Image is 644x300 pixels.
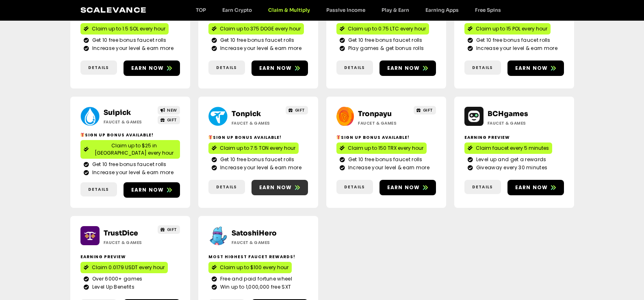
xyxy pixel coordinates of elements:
[295,107,305,113] span: GIFT
[218,275,292,283] span: Free and paid fortune wheel
[88,65,109,71] span: Details
[259,184,292,191] span: Earn now
[167,227,177,233] span: GIFT
[472,184,493,190] span: Details
[252,180,308,195] a: Earn now
[214,7,260,13] a: Earn Crypto
[476,25,547,32] span: Claim up to 15 POL every hour
[476,145,549,152] span: Claim faucet every 5 minutes
[92,142,177,157] span: Claim up to $25 in [GEOGRAPHIC_DATA] every hour
[464,180,501,194] a: Details
[208,254,308,260] h2: Most highest faucet rewards!
[488,120,538,126] h2: Faucet & Games
[387,184,420,191] span: Earn now
[488,110,528,118] a: BCHgames
[259,65,292,72] span: Earn now
[80,6,147,14] a: Scalevance
[318,7,373,13] a: Passive Income
[417,7,467,13] a: Earning Apps
[344,184,365,190] span: Details
[232,120,282,126] h2: Faucet & Games
[208,23,304,35] a: Claim up to 375 DOGE every hour
[232,229,277,237] a: SatoshiHero
[104,108,131,117] a: Suipick
[387,65,420,72] span: Earn now
[80,182,117,196] a: Details
[167,117,177,123] span: GIFT
[216,65,237,71] span: Details
[358,120,409,126] h2: Faucet & Games
[507,180,564,195] a: Earn now
[358,110,392,118] a: Tronpayu
[124,182,180,198] a: Earn now
[467,7,509,13] a: Free Spins
[80,262,168,273] a: Claim 0.0179 USDT every hour
[208,180,245,194] a: Details
[464,23,551,35] a: Claim up to 15 POL every hour
[80,132,180,138] h2: Sign Up Bonus Available!
[80,254,180,260] h2: Earning Preview
[90,169,173,176] span: Increase your level & earn more
[80,23,169,35] a: Claim up to 1.5 SOL every hour
[472,65,493,71] span: Details
[346,45,424,52] span: Play games & get bonus rolls
[414,106,436,114] a: GIFT
[507,60,564,76] a: Earn now
[218,45,301,52] span: Increase your level & earn more
[220,25,301,32] span: Claim up to 375 DOGE every hour
[348,25,426,32] span: Claim up to 0.75 LTC every hour
[208,60,245,75] a: Details
[220,264,288,271] span: Claim up to $100 every hour
[90,283,134,291] span: Level Up Benefits
[104,119,154,125] h2: Faucet & Games
[188,7,214,13] a: TOP
[348,145,423,152] span: Claim up to 150 TRX every hour
[208,142,299,154] a: Claim up to 7.5 TON every hour
[252,60,308,76] a: Earn now
[188,7,509,13] nav: Menu
[208,134,308,140] h2: Sign Up Bonus Available!
[379,60,436,76] a: Earn now
[131,65,164,72] span: Earn now
[346,37,423,44] span: Get 10 free bonus faucet rolls
[208,262,292,273] a: Claim up to $100 every hour
[464,134,564,140] h2: Earning Preview
[344,65,365,71] span: Details
[80,60,117,75] a: Details
[218,283,291,291] span: Win up to 1,000,000 free SXT
[336,135,340,139] img: 🎁
[260,7,318,13] a: Claim & Multiply
[90,37,167,44] span: Get 10 free bonus faucet rolls
[208,135,212,139] img: 🎁
[474,164,548,171] span: Giveaway every 30 minutes
[218,164,301,171] span: Increase your level & earn more
[515,184,548,191] span: Earn now
[90,275,143,283] span: Over 6000+ games
[346,156,423,163] span: Get 10 free bonus faucet rolls
[218,37,295,44] span: Get 10 free bonus faucet rolls
[464,142,552,154] a: Claim faucet every 5 minutes
[104,229,138,237] a: TrustDice
[167,107,177,113] span: NEW
[336,60,373,75] a: Details
[131,186,164,194] span: Earn now
[232,110,261,118] a: Tonpick
[104,240,154,246] h2: Faucet & Games
[90,45,173,52] span: Increase your level & earn more
[464,60,501,75] a: Details
[515,65,548,72] span: Earn now
[92,25,165,32] span: Claim up to 1.5 SOL every hour
[286,106,308,114] a: GIFT
[158,116,180,124] a: GIFT
[373,7,417,13] a: Play & Earn
[218,156,295,163] span: Get 10 free bonus faucet rolls
[158,225,180,234] a: GIFT
[88,186,109,192] span: Details
[423,107,433,113] span: GIFT
[474,37,551,44] span: Get 10 free bonus faucet rolls
[216,184,237,190] span: Details
[336,134,436,140] h2: Sign Up Bonus Available!
[346,164,429,171] span: Increase your level & earn more
[379,180,436,195] a: Earn now
[124,60,180,76] a: Earn now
